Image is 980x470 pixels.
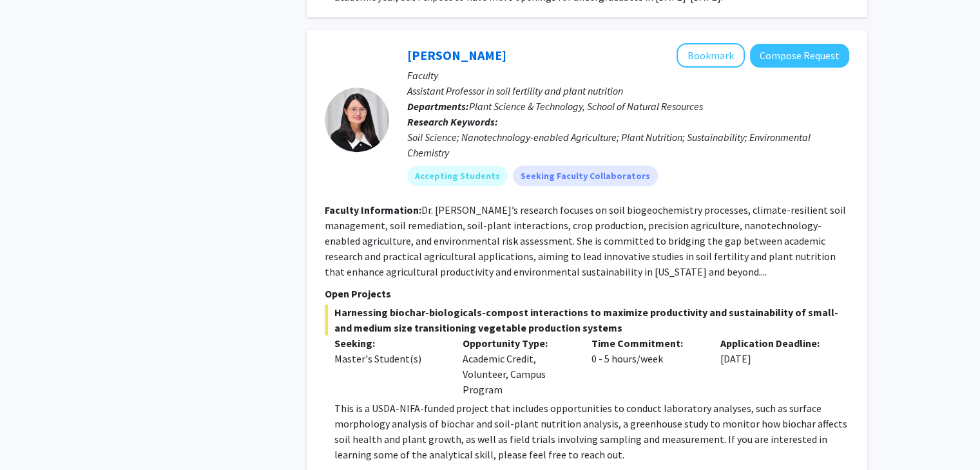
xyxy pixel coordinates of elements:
[591,335,701,351] p: Time Commitment:
[334,335,444,351] p: Seeking:
[10,412,55,460] iframe: Chat
[407,83,849,99] p: Assistant Professor in soil fertility and plant nutrition
[582,335,711,397] div: 0 - 5 hours/week
[407,115,498,128] b: Research Keywords:
[463,335,572,351] p: Opportunity Type:
[407,47,506,63] a: [PERSON_NAME]
[325,286,849,301] p: Open Projects
[407,129,849,160] div: Soil Science; Nanotechnology-enabled Agriculture; Plant Nutrition; Sustainability; Environmental ...
[325,203,846,278] fg-read-more: Dr. [PERSON_NAME]’s research focuses on soil biogeochemistry processes, climate-resilient soil ma...
[325,203,421,216] b: Faculty Information:
[513,165,658,186] mat-chip: Seeking Faculty Collaborators
[453,335,582,397] div: Academic Credit, Volunteer, Campus Program
[677,43,745,68] button: Add Xiaoping Xin to Bookmarks
[711,335,840,397] div: [DATE]
[720,335,830,351] p: Application Deadline:
[407,165,508,186] mat-chip: Accepting Students
[334,351,444,366] div: Master's Student(s)
[325,305,849,335] span: Harnessing biochar-biologicals-compost interactions to maximize productivity and sustainability o...
[407,68,849,83] p: Faculty
[334,400,849,462] p: This is a USDA-NIFA-funded project that includes opportunities to conduct laboratory analyses, su...
[469,100,703,113] span: Plant Science & Technology, School of Natural Resources
[750,44,849,68] button: Compose Request to Xiaoping Xin
[407,100,469,113] b: Departments:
